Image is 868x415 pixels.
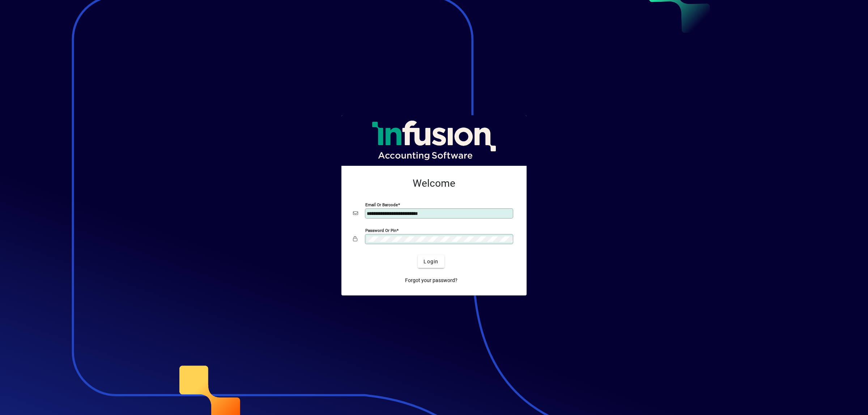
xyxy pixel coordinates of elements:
[402,274,460,287] a: Forgot your password?
[365,202,398,207] mat-label: Email or Barcode
[353,177,515,190] h2: Welcome
[365,228,396,233] mat-label: Password or Pin
[418,255,444,268] button: Login
[424,258,438,265] span: Login
[405,277,458,284] span: Forgot your password?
